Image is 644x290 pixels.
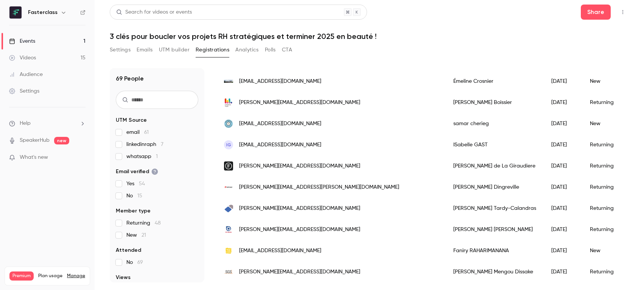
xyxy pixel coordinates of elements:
div: [PERSON_NAME] Mengou Dissake [446,261,544,282]
div: Returning [582,198,630,219]
img: mdresistor.com [224,204,233,213]
h6: Fasterclass [28,9,58,16]
img: tab_domain_overview_orange.svg [31,48,37,54]
div: New [582,113,630,134]
span: 69 [137,260,143,265]
span: Attended [116,247,141,254]
a: SpeakerHub [20,136,50,144]
span: Returning [126,219,161,227]
div: [DATE] [544,198,582,219]
a: Manage [67,273,85,279]
span: Views [116,274,131,281]
span: Help [20,119,31,127]
div: [DATE] [544,92,582,113]
img: Fasterclass [9,6,22,19]
span: [PERSON_NAME][EMAIL_ADDRESS][PERSON_NAME][DOMAIN_NAME] [239,183,399,191]
div: Returning [582,261,630,282]
div: Faniry RAHARIMANANA [446,240,544,261]
span: [PERSON_NAME][EMAIL_ADDRESS][DOMAIN_NAME] [239,99,360,107]
div: Domaine [39,48,58,53]
span: [PERSON_NAME][EMAIL_ADDRESS][DOMAIN_NAME] [239,268,360,276]
button: Analytics [235,44,259,56]
div: [DATE] [544,177,582,198]
div: [DATE] [544,155,582,177]
span: linkedinraph [126,141,163,148]
div: Mots-clés [94,48,116,53]
div: Settings [9,87,39,95]
button: Settings [110,44,131,56]
span: 54 [139,181,145,186]
img: eiffage.com [224,183,233,192]
h1: 3 clés pour boucler vos projets RH stratégiques et terminer 2025 en beauté ! [110,32,629,41]
span: Yes [126,180,145,188]
img: website_grey.svg [12,20,18,26]
span: Member type [116,207,151,215]
div: [PERSON_NAME] [PERSON_NAME] [446,219,544,240]
span: [EMAIL_ADDRESS][DOMAIN_NAME] [239,247,321,255]
div: samar cherieg [446,113,544,134]
button: Polls [265,44,276,56]
span: 48 [155,220,161,226]
div: Returning [582,134,630,155]
div: [PERSON_NAME] Boissier [446,92,544,113]
div: Returning [582,177,630,198]
div: v 4.0.25 [21,12,37,18]
span: Email verified [116,168,158,175]
span: [PERSON_NAME][EMAIL_ADDRESS][DOMAIN_NAME] [239,162,360,170]
img: airliquide.com [224,225,233,234]
div: Returning [582,155,630,177]
div: [DATE] [544,261,582,282]
span: What's new [20,154,48,161]
div: Returning [582,92,630,113]
iframe: Noticeable Trigger [76,154,86,161]
span: [PERSON_NAME][EMAIL_ADDRESS][DOMAIN_NAME] [239,205,360,212]
button: Emails [137,44,152,56]
span: Premium [9,271,34,281]
div: Émeline Crosnier [446,71,544,92]
div: Events [9,37,35,45]
li: help-dropdown-opener [9,119,86,127]
div: [DATE] [544,134,582,155]
span: 1 [156,154,158,159]
span: 61 [144,130,149,135]
img: tab_keywords_by_traffic_grey.svg [86,48,92,54]
button: UTM builder [159,44,190,56]
div: [PERSON_NAME] Tardy-Calandras [446,198,544,219]
img: mbaconsulting.tn [224,119,233,128]
span: [PERSON_NAME][EMAIL_ADDRESS][DOMAIN_NAME] [239,226,360,234]
span: [EMAIL_ADDRESS][DOMAIN_NAME] [239,78,321,85]
img: lafabriquebyca.com [224,161,233,171]
div: [DATE] [544,219,582,240]
span: [EMAIL_ADDRESS][DOMAIN_NAME] [239,141,321,149]
div: Audience [9,71,43,78]
h1: 69 People [116,74,144,83]
div: Returning [582,219,630,240]
img: projetjeuneleader.org [224,246,233,255]
div: Search for videos or events [116,8,192,16]
div: Domaine: [DOMAIN_NAME] [20,20,86,26]
div: [DATE] [544,71,582,92]
button: Share [581,5,611,20]
span: No [126,192,142,200]
div: New [582,240,630,261]
img: wirelesslogic.com [224,98,233,107]
img: edu.executive.em-lyon.com [224,80,233,83]
span: Plan usage [38,273,62,279]
div: [DATE] [544,240,582,261]
div: ISabelle GAST [446,134,544,155]
span: New [126,231,146,239]
div: Videos [9,54,36,62]
span: 7 [161,142,163,147]
img: logo_orange.svg [12,12,18,18]
span: email [126,129,149,136]
span: new [54,137,69,144]
img: sgs.com [224,267,233,276]
span: whatsapp [126,153,158,160]
span: UTM Source [116,116,147,124]
div: [DATE] [544,113,582,134]
span: [EMAIL_ADDRESS][DOMAIN_NAME] [239,120,321,128]
button: Registrations [196,44,229,56]
div: [PERSON_NAME] Dingreville [446,177,544,198]
span: 15 [137,193,142,199]
span: No [126,259,143,266]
